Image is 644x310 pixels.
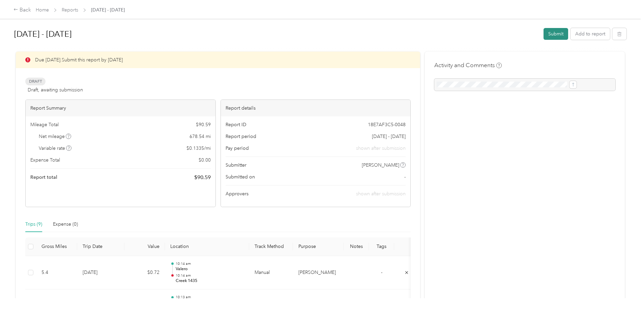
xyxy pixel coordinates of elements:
div: Report Summary [26,100,215,116]
th: Notes [344,237,369,256]
p: Creek 1435 [176,278,244,284]
span: 678.54 mi [189,133,211,140]
th: Tags [369,237,394,256]
th: Purpose [293,237,344,256]
th: Gross Miles [36,237,77,256]
a: Reports [62,7,78,13]
h4: Activity and Comments [434,61,502,69]
span: Expense Total [30,157,60,164]
span: Variable rate [39,145,72,152]
p: 10:13 am [176,295,244,300]
span: 18E7AF3C5-0048 [368,121,406,128]
span: shown after submission [356,145,406,152]
td: Manual [249,256,293,290]
p: 10:14 am [176,261,244,266]
button: Add to report [570,28,610,40]
span: $ 90.59 [196,121,211,128]
span: - [381,270,382,275]
span: Report ID [226,121,246,128]
span: Approvers [226,190,248,197]
th: Trip Date [77,237,124,256]
span: Report total [30,174,57,181]
span: $ 90.59 [194,173,211,181]
button: Submit [544,28,568,40]
span: shown after submission [356,191,406,197]
span: Net mileage [39,133,71,140]
p: 10:14 am [176,273,244,278]
span: Submitted on [226,173,255,180]
iframe: Everlance-gr Chat Button Frame [606,272,644,310]
div: Back [13,6,31,14]
td: [DATE] [77,256,124,290]
span: Draft, awaiting submission [28,86,83,93]
span: [DATE] - [DATE] [372,133,406,140]
div: Due [DATE]. Submit this report by [DATE] [16,52,420,68]
span: [PERSON_NAME] [362,162,399,169]
td: Acosta [293,256,344,290]
a: Home [36,7,49,13]
span: Pay period [226,145,249,152]
div: Trips (9) [25,221,42,228]
div: Expense (0) [53,221,78,228]
th: Track Method [249,237,293,256]
h1: Aug 16 - 31, 2025 [14,26,539,42]
span: [DATE] - [DATE] [91,6,125,13]
span: Draft [25,78,46,85]
th: Location [165,237,249,256]
td: 5.4 [36,256,77,290]
td: $0.72 [124,256,165,290]
span: Submitter [226,162,246,169]
p: Valero [176,266,244,272]
span: $ 0.1335 / mi [186,145,211,152]
th: Value [124,237,165,256]
span: $ 0.00 [199,157,211,164]
span: Mileage Total [30,121,59,128]
div: Report details [221,100,411,116]
span: - [404,173,406,180]
span: Report period [226,133,256,140]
